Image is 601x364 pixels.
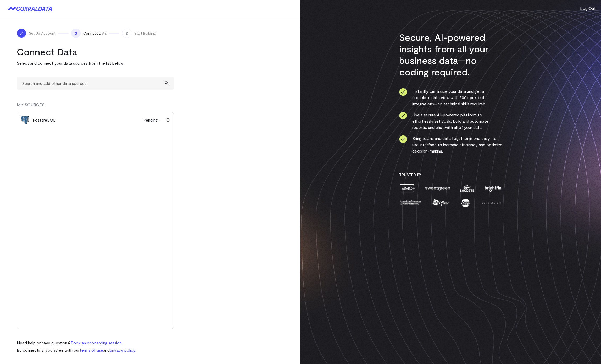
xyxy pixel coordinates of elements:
img: lacoste-7a6b0538.png [459,184,475,193]
button: Log Out [580,5,596,12]
img: ico-check-white-5ff98cb1.svg [19,31,24,36]
img: amc-0b11a8f1.png [399,184,416,193]
div: MY SOURCES [17,101,174,112]
li: Bring teams and data together in one easy-to-use interface to increase efficiency and optimize de... [399,135,503,154]
h3: Trusted By [399,172,503,177]
img: postgres-5a1a2aed.svg [21,116,29,124]
img: moon-juice-c312e729.png [460,198,471,207]
span: Start Building [134,31,156,36]
p: Need help or have questions? [17,340,136,346]
img: brightfin-a251e171.png [483,184,502,193]
a: Book an onboarding session. [71,340,123,345]
h3: Secure, AI-powered insights from all your business data—no coding required. [399,31,503,78]
a: terms of use [80,347,103,352]
img: sweetgreen-1d1fb32c.png [425,184,451,193]
img: amnh-5afada46.png [399,198,422,207]
a: privacy policy. [110,347,136,352]
img: ico-check-circle-4b19435c.svg [399,135,407,143]
div: PostgreSQL [33,117,56,123]
li: Use a secure AI-powered platform to effortlessly set goals, build and automate reports, and chat ... [399,112,503,131]
p: Select and connect your data sources from the list below. [17,60,174,66]
h2: Connect Data [17,46,174,57]
span: Pending [143,117,162,123]
span: Connect Data [83,31,106,36]
img: ico-check-circle-4b19435c.svg [399,88,407,96]
img: pfizer-e137f5fc.png [432,198,450,207]
p: By connecting, you agree with our and [17,347,136,353]
img: ico-check-circle-4b19435c.svg [399,112,407,119]
img: john-elliott-25751c40.png [481,198,502,207]
input: Search and add other data sources [17,77,174,90]
li: Instantly centralize your data and get a complete data view with 500+ pre-built integrations—no t... [399,88,503,107]
span: 2 [71,29,81,38]
span: Set Up Account [29,31,55,36]
img: trash-40e54a27.svg [166,118,170,122]
span: 3 [122,29,131,38]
